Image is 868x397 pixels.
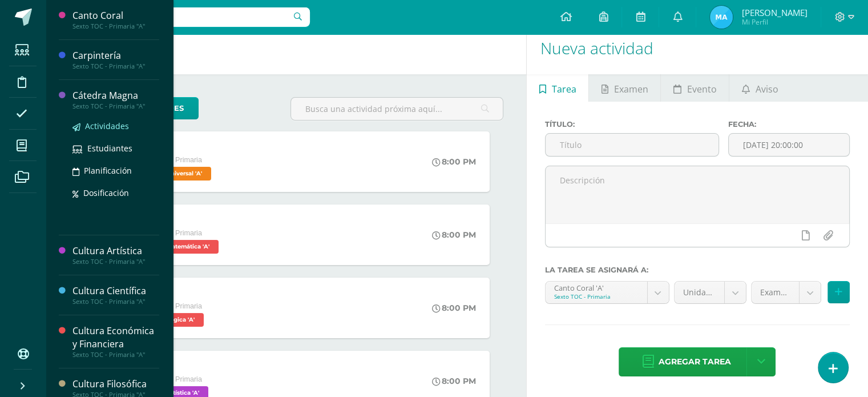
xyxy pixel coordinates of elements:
span: Agregar tarea [658,348,730,376]
span: Unidad 4 [683,282,716,303]
div: Sexto TOC - Primaria "A" [72,298,159,306]
a: Planificación [72,164,159,177]
label: La tarea se asignará a: [545,266,850,274]
h1: Actividades [59,22,512,74]
a: Cultura ArtísticaSexto TOC - Primaria "A" [72,244,159,266]
div: Cultura Económica y Financiera [72,324,159,351]
a: Examen [589,74,660,102]
h1: Nueva actividad [540,22,854,74]
div: Sexto TOC - Primaria "A" [72,62,159,70]
img: 979c1cf55386344813ae51d4afc2f076.png [710,6,733,29]
a: Cátedra MagnaSexto TOC - Primaria "A" [72,89,159,110]
div: 8:00 PM [432,303,476,313]
div: Carpintería [72,49,159,62]
a: Examenes (20.0%) [752,282,821,303]
a: Cultura CientíficaSexto TOC - Primaria "A" [72,284,159,306]
div: 8:00 PM [432,230,476,240]
a: Cultura Económica y FinancieraSexto TOC - Primaria "A" [72,324,159,359]
input: Fecha de entrega [729,134,849,156]
a: Tarea [527,74,588,102]
div: Cultura Científica [72,284,159,298]
span: Tarea [552,75,576,103]
div: Cultura Filosófica [72,378,159,391]
div: 8:00 PM [432,157,476,167]
label: Fecha: [728,120,850,129]
div: Sexto TOC - Primaria "A" [72,22,159,30]
input: Busca una actividad próxima aquí... [291,98,503,120]
div: Cátedra Magna [72,89,159,102]
a: Aviso [729,74,790,102]
a: Canto Coral 'A'Sexto TOC - Primaria [546,282,669,303]
a: Canto CoralSexto TOC - Primaria "A" [72,9,159,30]
span: Examen [614,75,648,103]
span: Estudiantes [87,143,132,154]
span: Mi Perfil [741,17,807,27]
a: Evento [661,74,729,102]
input: Busca un usuario... [53,7,310,27]
a: CarpinteríaSexto TOC - Primaria "A" [72,49,159,70]
span: Dosificación [83,187,129,198]
span: Evento [687,75,717,103]
div: Sexto TOC - Primaria "A" [72,258,159,266]
div: Sexto TOC - Primaria [554,292,639,300]
span: Planificación [84,165,132,176]
input: Título [546,134,718,156]
div: 8:00 PM [432,376,476,386]
label: Título: [545,120,719,129]
a: Actividades [72,119,159,133]
div: Sexto TOC - Primaria "A" [72,351,159,359]
span: Cultura Matemática 'A' [134,240,219,254]
div: Sexto TOC - Primaria "A" [72,102,159,110]
span: Aviso [756,75,778,103]
div: Cultura Artística [72,244,159,258]
a: Estudiantes [72,142,159,155]
span: Actividades [85,121,129,131]
span: [PERSON_NAME] [741,7,807,18]
div: U4Q1S1 [134,216,221,228]
div: U4Q1S1 [134,143,214,155]
a: Unidad 4 [675,282,746,303]
a: Dosificación [72,186,159,199]
div: Canto Coral [72,9,159,22]
div: Canto Coral 'A' [554,282,639,292]
span: Examenes (20.0%) [760,282,790,303]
